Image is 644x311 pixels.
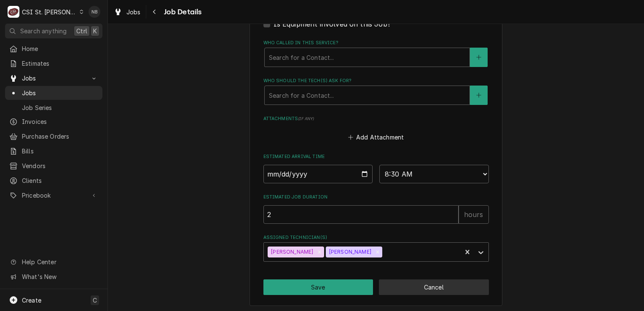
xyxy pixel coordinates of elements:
span: What's New [22,272,97,281]
a: Purchase Orders [5,129,102,143]
a: Jobs [110,5,144,19]
button: Cancel [379,279,489,295]
span: Job Series [22,103,98,112]
button: Add Attachment [346,131,405,143]
label: Attachments [263,115,489,122]
div: Assigned Technician(s) [263,234,489,262]
span: ( if any ) [298,116,314,121]
select: Time Select [379,165,489,183]
label: Estimated Job Duration [263,194,489,201]
label: Assigned Technician(s) [263,234,489,241]
button: Create New Contact [470,48,488,67]
span: Help Center [22,257,97,266]
a: Estimates [5,56,102,70]
a: Go to Pricebook [5,188,102,202]
span: Jobs [22,74,86,83]
div: Who called in this service? [263,40,489,67]
button: Search anythingCtrlK [5,24,102,38]
label: Estimated Arrival Time [263,153,489,160]
span: Bills [22,147,98,155]
span: C [93,296,97,305]
span: Create [22,297,41,304]
span: Job Details [161,6,202,18]
span: Home [22,44,98,53]
a: Home [5,42,102,56]
span: Pricebook [22,191,86,200]
label: Is Equipment involved on this Job? [274,19,391,29]
a: Go to Jobs [5,71,102,85]
a: Jobs [5,86,102,100]
span: K [93,27,97,35]
span: Purchase Orders [22,132,98,141]
span: Invoices [22,117,98,126]
div: Button Group [263,279,489,295]
span: Clients [22,176,98,185]
a: Go to Help Center [5,255,102,269]
a: Vendors [5,159,102,173]
div: Who should the tech(s) ask for? [263,78,489,105]
span: Jobs [126,8,141,16]
div: Estimated Arrival Time [263,153,489,183]
button: Save [263,279,373,295]
span: Ctrl [76,27,87,35]
label: Who should the tech(s) ask for? [263,78,489,84]
div: Nick Badolato's Avatar [89,6,100,18]
div: Estimated Job Duration [263,194,489,224]
div: Attachments [263,115,489,143]
div: C [8,6,19,18]
div: Remove Kris Thomason [315,247,324,257]
div: hours [459,205,489,224]
a: Job Series [5,101,102,115]
label: Who called in this service? [263,40,489,46]
div: [PERSON_NAME] [268,247,315,257]
span: Vendors [22,161,98,170]
span: Search anything [20,27,67,35]
div: CSI St. [PERSON_NAME] [22,8,77,16]
a: Bills [5,144,102,158]
a: Invoices [5,115,102,129]
a: Go to What's New [5,270,102,284]
button: Navigate back [148,5,161,19]
span: Estimates [22,59,98,68]
div: Button Group Row [263,279,489,295]
a: Clients [5,174,102,188]
span: Jobs [22,88,98,97]
svg: Create New Contact [476,92,481,98]
svg: Create New Contact [476,54,481,60]
div: Remove Matt Flores [373,247,382,257]
div: CSI St. Louis's Avatar [8,6,19,18]
div: [PERSON_NAME] [326,247,373,257]
button: Create New Contact [470,86,488,105]
input: Date [263,165,373,183]
div: NB [89,6,100,18]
